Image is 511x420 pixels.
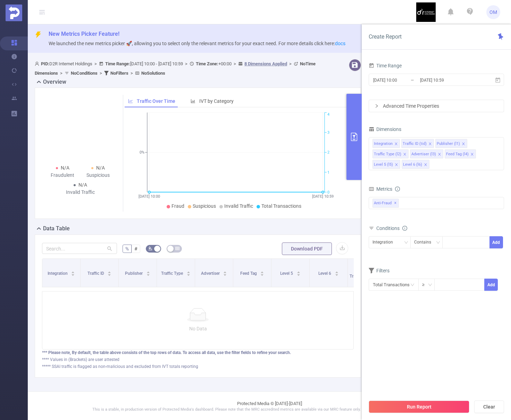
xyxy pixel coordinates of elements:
[125,246,129,252] span: %
[42,363,354,370] div: ***** SSAI traffic is flagged as non-malicious and excluded from IVT totals reporting
[402,160,429,169] li: Level 6 (l6)
[414,237,436,248] div: Contains
[372,139,400,148] li: Integration
[369,401,469,413] button: Run Report
[372,160,400,169] li: Level 5 (l5)
[128,99,133,104] i: icon: line-chart
[108,270,111,272] i: icon: caret-up
[35,61,316,76] span: D2R Internet Holdings [DATE] 10:00 - [DATE] 10:59 +00:00
[260,273,264,275] i: icon: caret-down
[87,271,105,276] span: Traffic ID
[374,160,393,169] div: Level 5 (l5)
[419,75,476,85] input: End date
[45,172,81,179] div: Fraudulent
[193,203,216,209] span: Suspicious
[201,271,221,276] span: Advertiser
[438,153,441,157] i: icon: close
[48,271,69,276] span: Integration
[98,71,104,76] span: >
[280,271,294,276] span: Level 5
[141,71,165,76] b: No Solutions
[125,271,144,276] span: Publisher
[296,270,300,272] i: icon: caret-up
[223,270,227,272] i: icon: caret-up
[58,71,65,76] span: >
[282,242,332,255] button: Download PDF
[335,273,338,275] i: icon: caret-down
[327,190,329,195] tspan: 0
[474,401,504,413] button: Clear
[296,270,301,274] div: Sort
[335,270,338,272] i: icon: caret-up
[71,71,98,76] b: No Conditions
[137,98,175,104] span: Traffic Over Time
[175,246,179,250] i: icon: table
[424,163,427,167] i: icon: close
[48,325,348,332] p: No Data
[376,225,407,231] span: Conditions
[78,182,87,188] span: N/A
[489,236,503,248] button: Add
[372,75,429,85] input: Start date
[71,270,75,272] i: icon: caret-up
[96,165,105,171] span: N/A
[428,142,432,146] i: icon: close
[42,349,354,356] div: *** Please note, By default, the table above consists of the top rows of data. To access all data...
[402,226,407,231] i: icon: info-circle
[403,139,427,148] div: Traffic ID (tid)
[411,150,436,159] div: Advertiser (l3)
[35,31,42,38] i: icon: thunderbolt
[435,139,467,148] li: Publisher (l1)
[41,61,49,66] b: PID:
[108,273,111,275] i: icon: caret-down
[107,270,111,274] div: Sort
[6,5,22,21] img: Protected Media
[318,271,332,276] span: Level 6
[437,139,460,148] div: Publisher (l1)
[148,246,152,250] i: icon: bg-colors
[183,61,190,66] span: >
[223,270,227,274] div: Sort
[369,100,504,112] div: icon: rightAdvanced Time Properties
[489,5,497,19] span: OM
[296,273,300,275] i: icon: caret-down
[146,270,150,272] i: icon: caret-up
[191,99,195,104] i: icon: bar-chart
[394,142,398,146] i: icon: close
[422,279,429,290] div: ≥
[369,186,392,192] span: Metrics
[372,199,399,208] span: Anti-Fraud
[105,61,130,66] b: Time Range:
[223,273,227,275] i: icon: caret-down
[428,283,432,288] i: icon: down
[410,149,443,158] li: Advertiser (l3)
[42,243,117,254] input: Search...
[369,63,402,68] span: Time Range
[403,153,407,157] i: icon: close
[327,130,329,135] tspan: 3
[403,160,422,169] div: Level 6 (l6)
[395,187,400,191] i: icon: info-circle
[146,270,150,274] div: Sort
[161,271,184,276] span: Traffic Type
[369,126,401,132] span: Dimensions
[470,153,474,157] i: icon: close
[146,273,150,275] i: icon: caret-down
[327,170,329,175] tspan: 1
[240,271,258,276] span: Feed Tag
[196,61,218,66] b: Time Zone:
[260,270,264,274] div: Sort
[446,150,469,159] div: Feed Tag (l4)
[81,172,116,179] div: Suspicious
[327,150,329,155] tspan: 2
[335,41,345,46] a: docs
[71,270,75,274] div: Sort
[484,279,498,291] button: Add
[395,163,398,167] i: icon: close
[43,224,70,233] h2: Data Table
[224,203,253,209] span: Invalid Traffic
[45,407,494,413] p: This is a stable, in production version of Protected Media's dashboard. Please note that the MRC ...
[134,246,137,252] span: #
[287,61,294,66] span: >
[261,203,301,209] span: Total Transactions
